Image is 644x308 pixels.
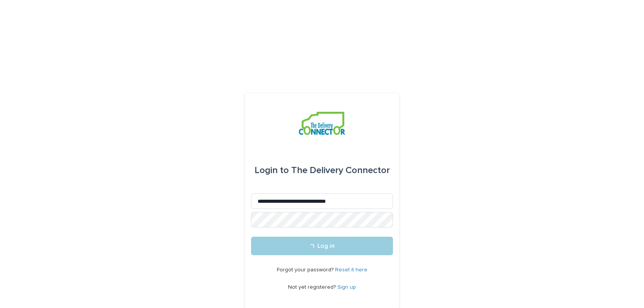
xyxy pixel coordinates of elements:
[255,160,390,181] div: The Delivery Connector
[335,267,368,273] a: Reset it here
[277,267,335,273] span: Forgot your password?
[337,284,356,290] a: Sign up
[299,112,345,135] img: aCWQmA6OSGG0Kwt8cj3c
[251,237,393,255] button: Log in
[255,166,289,175] span: Login to
[317,243,335,249] span: Log in
[288,284,337,290] span: Not yet registered?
